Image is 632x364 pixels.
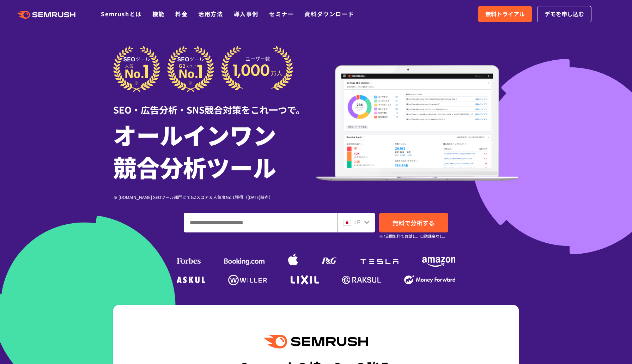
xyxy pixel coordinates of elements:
a: 機能 [152,10,165,18]
small: ※7日間無料でお試し。自動課金なし。 [379,233,447,239]
h1: オールインワン 競合分析ツール [113,118,316,183]
a: 活用方法 [198,10,223,18]
a: 資料ダウンロード [304,10,354,18]
span: 無料で分析する [393,218,435,227]
a: 料金 [175,10,188,18]
span: 無料トライアル [485,10,525,19]
div: ※ [DOMAIN_NAME] SEOツール部門にてG2スコア＆人気度No.1獲得（[DATE]時点） [113,194,316,200]
a: 無料で分析する [379,213,448,232]
a: デモを申し込む [537,6,591,22]
a: セミナー [269,10,294,18]
a: 無料トライアル [478,6,532,22]
span: デモを申し込む [545,10,584,19]
a: Semrushとは [101,10,141,18]
span: JP [354,218,360,226]
a: 導入事例 [234,10,259,18]
img: Semrush [264,335,368,348]
input: ドメイン、キーワードまたはURLを入力してください [184,213,337,232]
div: SEO・広告分析・SNS競合対策をこれ一つで。 [113,92,316,116]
